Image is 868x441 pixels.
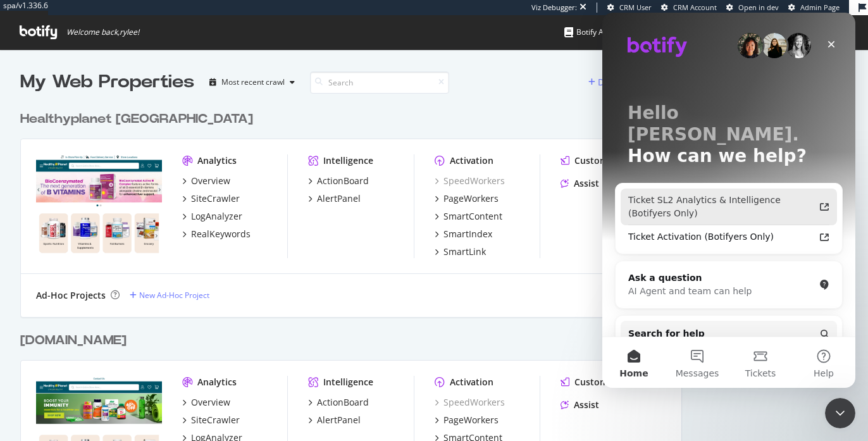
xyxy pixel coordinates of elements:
div: AlertPanel [317,414,361,426]
a: Assist [561,399,599,411]
img: https://www.healthyplanetcanada.com/ [36,154,162,255]
div: My Web Properties [20,70,194,95]
div: ActionBoard [317,396,369,409]
a: RealKeywords [182,228,251,240]
button: Demo Web Property [588,72,685,92]
a: Botify Academy [564,15,631,49]
div: Overview [191,396,230,409]
a: CustomReports [561,376,642,388]
a: Open in dev [726,3,779,13]
a: SpeedWorkers [435,175,505,187]
a: ActionBoard [308,396,369,409]
a: Overview [182,396,230,409]
span: Admin Page [800,3,840,12]
div: Assist [574,399,599,411]
a: AlertPanel [308,414,361,426]
div: AlertPanel [317,192,361,205]
div: ActionBoard [317,175,369,187]
div: New Ad-Hoc Project [139,290,209,301]
div: Analytics [197,154,237,167]
input: Search [310,71,449,94]
div: Intelligence [323,376,373,388]
div: Assist [574,177,599,190]
div: Ad-Hoc Projects [36,289,106,302]
a: SpeedWorkers [435,396,505,409]
a: SiteCrawler [182,192,240,205]
div: Demo Web Property [598,76,683,89]
div: Viz Debugger: [531,3,577,13]
div: Analytics [197,376,237,388]
div: PageWorkers [443,192,499,205]
a: SmartIndex [435,228,492,240]
div: CustomReports [574,376,642,388]
a: LogAnalyzer [182,210,242,223]
div: CustomReports [574,154,642,167]
div: SmartIndex [443,228,492,240]
a: SiteCrawler [182,414,240,426]
button: Most recent crawl [204,72,300,92]
a: PageWorkers [435,192,499,205]
span: Open in dev [738,3,779,12]
div: LogAnalyzer [191,210,242,223]
div: SmartLink [443,245,486,258]
a: Healthyplanet [GEOGRAPHIC_DATA] [20,110,258,128]
a: CRM User [607,3,652,13]
a: [DOMAIN_NAME] [20,332,132,350]
div: SiteCrawler [191,192,240,205]
div: Most recent crawl [221,78,285,86]
a: Overview [182,175,230,187]
span: CRM User [619,3,652,12]
a: PageWorkers [435,414,499,426]
a: Assist [561,177,599,190]
div: RealKeywords [191,228,251,240]
a: CRM Account [661,3,717,13]
a: CustomReports [561,154,642,167]
span: Welcome back, rylee ! [66,27,139,37]
div: PageWorkers [443,414,499,426]
a: SmartContent [435,210,502,223]
div: SmartContent [443,210,502,223]
a: ActionBoard [308,175,369,187]
div: Healthyplanet [GEOGRAPHIC_DATA] [20,110,253,128]
div: [DOMAIN_NAME] [20,332,127,350]
div: SiteCrawler [191,414,240,426]
span: CRM Account [673,3,717,12]
div: Activation [450,154,493,167]
div: Botify Academy [564,26,631,39]
div: Overview [191,175,230,187]
a: Demo Web Property [588,77,685,87]
a: SmartLink [435,245,486,258]
iframe: Intercom live chat [602,13,855,388]
a: New Ad-Hoc Project [130,290,209,301]
a: AlertPanel [308,192,361,205]
iframe: Intercom live chat [825,398,855,428]
a: Admin Page [788,3,840,13]
div: Activation [450,376,493,388]
div: Intelligence [323,154,373,167]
